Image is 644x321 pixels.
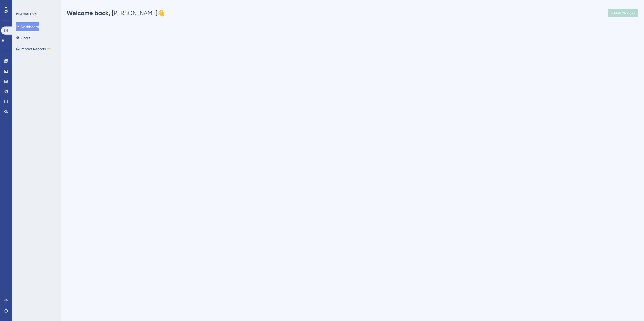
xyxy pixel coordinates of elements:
[16,33,30,42] button: Goals
[611,11,635,15] span: Publish Changes
[608,9,638,17] button: Publish Changes
[16,44,51,54] button: Impact ReportsBETA
[67,9,165,17] div: [PERSON_NAME] 👋
[47,48,51,50] div: BETA
[67,9,110,17] span: Welcome back,
[16,22,39,31] button: Dashboard
[16,12,37,16] div: PERFORMANCE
